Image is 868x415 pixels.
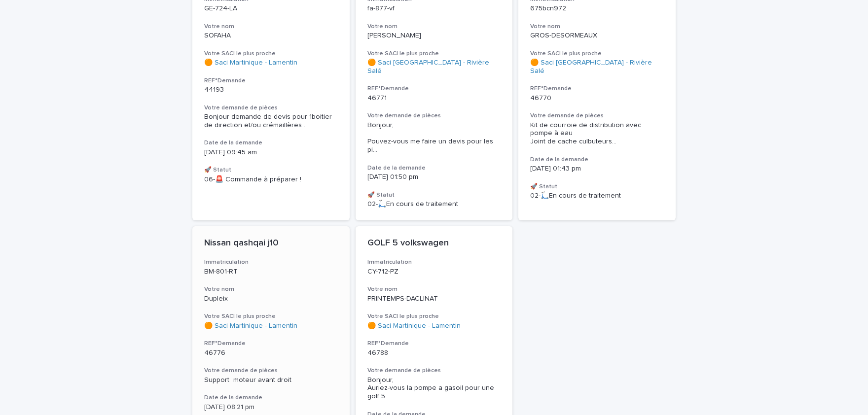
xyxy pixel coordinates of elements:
[204,175,338,184] p: 06-🚨 Commande à préparer !
[204,403,338,412] p: [DATE] 08:21 pm
[204,340,338,347] h3: REF°Demande
[204,268,338,276] p: BM-801-RT
[204,104,338,112] h3: Votre demande de pièces
[367,121,501,154] div: Bonjour, Pouvez-vous me faire un devis pour les pieces suivantes Kit courroie et accessoires poul...
[367,376,501,401] div: Bonjour, Auriez-vous la pompe a gasoil pour une golf 5 Merci à vous.
[204,86,338,94] p: 44193
[367,121,501,154] span: Bonjour, Pouvez-vous me faire un devis pour les pi ...
[367,340,501,347] h3: REF°Demande
[530,156,664,164] h3: Date de la demande
[367,59,501,75] a: 🟠 Saci [GEOGRAPHIC_DATA] - Rivière Salé
[530,4,664,13] p: 675bcn972
[204,59,297,67] a: 🟠 Saci Martinique - Lamentin
[367,295,501,303] p: PRINTEMPS-DACLINAT
[530,192,664,200] p: 02-🛴En cours de traitement
[367,367,501,375] h3: Votre demande de pièces
[530,85,664,93] h3: REF°Demande
[204,50,338,58] h3: Votre SACI le plus proche
[530,94,664,103] p: 46770
[204,166,338,174] h3: 🚀 Statut
[204,113,334,129] span: Bonjour demande de devis pour 1boitier de direction et/ou crémaillères .
[204,349,338,357] p: 46776
[204,322,297,330] a: 🟠 Saci Martinique - Lamentin
[367,112,501,120] h3: Votre demande de pièces
[367,23,501,31] h3: Votre nom
[530,59,664,75] a: 🟠 Saci [GEOGRAPHIC_DATA] - Rivière Salé
[204,295,338,303] p: Dupleix
[204,367,338,375] h3: Votre demande de pièces
[204,139,338,147] h3: Date de la demande
[204,394,338,402] h3: Date de la demande
[204,32,338,40] p: SOFAHA
[204,238,338,249] p: Nissan qashqai j10
[367,349,501,357] p: 46788
[204,285,338,293] h3: Votre nom
[367,238,501,249] p: GOLF 5 volkswagen
[530,121,664,146] div: Kit de courroie de distribution avec pompe à eau Joint de cache culbuteurs 5l lique de refroidiss...
[204,377,291,383] span: Support moteur avant droit
[367,32,501,40] p: [PERSON_NAME]
[530,112,664,120] h3: Votre demande de pièces
[204,4,338,13] p: GE-724-LA
[530,50,664,58] h3: Votre SACI le plus proche
[530,183,664,191] h3: 🚀 Statut
[367,322,461,330] a: 🟠 Saci Martinique - Lamentin
[367,85,501,93] h3: REF°Demande
[367,4,501,13] p: fa-877-vf
[204,312,338,320] h3: Votre SACI le plus proche
[204,23,338,31] h3: Votre nom
[367,312,501,320] h3: Votre SACI le plus proche
[367,94,501,103] p: 46771
[530,121,664,146] span: Kit de courroie de distribution avec pompe à eau Joint de cache culbuteurs ...
[367,268,501,276] p: CY-712-PZ
[204,258,338,266] h3: Immatriculation
[204,77,338,85] h3: REF°Demande
[367,200,501,208] p: 02-🛴En cours de traitement
[367,376,501,401] span: Bonjour, Auriez-vous la pompe a gasoil pour une golf 5 ...
[204,148,338,157] p: [DATE] 09:45 am
[367,50,501,58] h3: Votre SACI le plus proche
[530,165,664,173] p: [DATE] 01:43 pm
[367,258,501,266] h3: Immatriculation
[530,23,664,31] h3: Votre nom
[367,191,501,199] h3: 🚀 Statut
[530,32,664,40] p: GROS-DESORMEAUX
[367,173,501,181] p: [DATE] 01:50 pm
[367,285,501,293] h3: Votre nom
[367,164,501,172] h3: Date de la demande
